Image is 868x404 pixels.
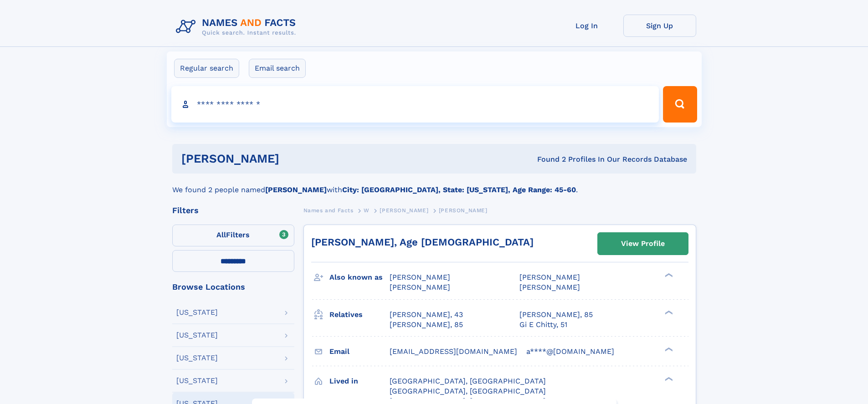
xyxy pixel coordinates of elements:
[329,270,390,285] h3: Also known as
[390,320,463,330] a: [PERSON_NAME], 85
[176,377,218,384] div: [US_STATE]
[390,377,546,385] span: [GEOGRAPHIC_DATA], [GEOGRAPHIC_DATA]
[663,86,697,123] button: Search Button
[181,153,408,164] h1: [PERSON_NAME]
[380,205,428,216] a: [PERSON_NAME]
[364,205,370,216] a: W
[663,346,673,352] div: ❯
[329,307,390,322] h3: Relatives
[265,185,327,194] b: [PERSON_NAME]
[176,309,218,316] div: [US_STATE]
[598,233,688,255] a: View Profile
[390,387,546,395] span: [GEOGRAPHIC_DATA], [GEOGRAPHIC_DATA]
[623,15,696,37] a: Sign Up
[172,174,696,195] div: We found 2 people named with .
[621,233,665,254] div: View Profile
[390,310,463,320] a: [PERSON_NAME], 43
[390,283,450,291] span: [PERSON_NAME]
[171,86,659,123] input: search input
[390,273,450,281] span: [PERSON_NAME]
[311,236,534,248] a: [PERSON_NAME], Age [DEMOGRAPHIC_DATA]
[663,376,673,382] div: ❯
[408,154,687,164] div: Found 2 Profiles In Our Records Database
[174,59,239,78] label: Regular search
[172,206,294,215] div: Filters
[663,309,673,315] div: ❯
[519,273,580,281] span: [PERSON_NAME]
[519,320,567,330] a: Gi E Chitty, 51
[342,185,576,194] b: City: [GEOGRAPHIC_DATA], State: [US_STATE], Age Range: 45-60
[364,207,370,214] span: W
[329,344,390,359] h3: Email
[519,310,593,320] a: [PERSON_NAME], 85
[663,272,673,278] div: ❯
[172,283,294,291] div: Browse Locations
[390,347,517,356] span: [EMAIL_ADDRESS][DOMAIN_NAME]
[216,230,226,239] span: All
[380,207,428,214] span: [PERSON_NAME]
[176,354,218,362] div: [US_STATE]
[249,59,306,78] label: Email search
[303,205,354,216] a: Names and Facts
[172,225,294,246] label: Filters
[176,332,218,339] div: [US_STATE]
[519,283,580,291] span: [PERSON_NAME]
[329,373,390,389] h3: Lived in
[172,15,303,39] img: Logo Names and Facts
[550,15,623,37] a: Log In
[439,207,488,214] span: [PERSON_NAME]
